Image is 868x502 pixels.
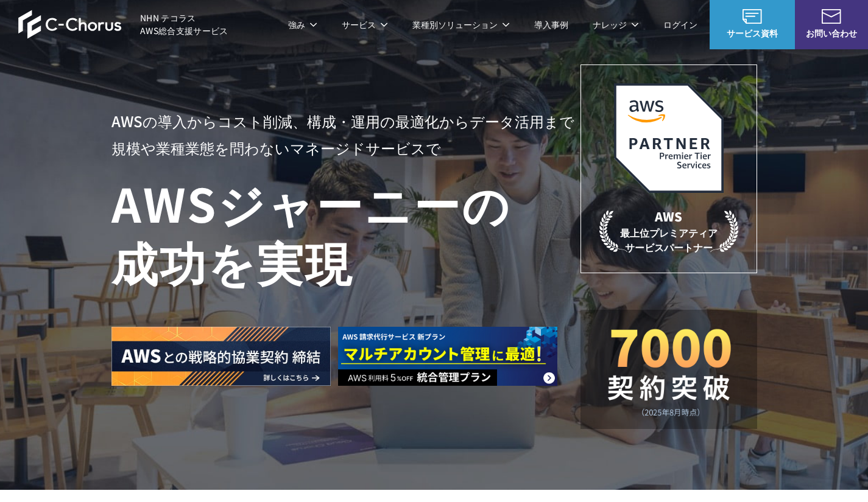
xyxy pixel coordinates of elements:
[614,83,724,193] img: AWSプレミアティアサービスパートナー
[338,327,557,386] img: AWS請求代行サービス 統合管理プラン
[534,18,568,31] a: 導入事例
[743,9,762,24] img: AWS総合支援サービス C-Chorus サービス資料
[412,18,510,31] p: 業種別ソリューション
[655,207,682,225] em: AWS
[288,18,317,31] p: 強み
[663,18,697,31] a: ログイン
[111,173,580,290] h1: AWS ジャーニーの 成功を実現
[342,18,388,31] p: サービス
[111,327,331,386] img: AWSとの戦略的協業契約 締結
[593,18,639,31] p: ナレッジ
[599,207,738,254] p: 最上位プレミアティア サービスパートナー
[822,9,841,24] img: お問い合わせ
[795,27,868,40] span: お問い合わせ
[605,328,733,417] img: 契約件数
[710,27,795,40] span: サービス資料
[18,10,228,39] a: AWS総合支援サービス C-Chorus NHN テコラスAWS総合支援サービス
[140,12,228,37] span: NHN テコラス AWS総合支援サービス
[111,108,580,161] p: AWSの導入からコスト削減、 構成・運用の最適化からデータ活用まで 規模や業種業態を問わない マネージドサービスで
